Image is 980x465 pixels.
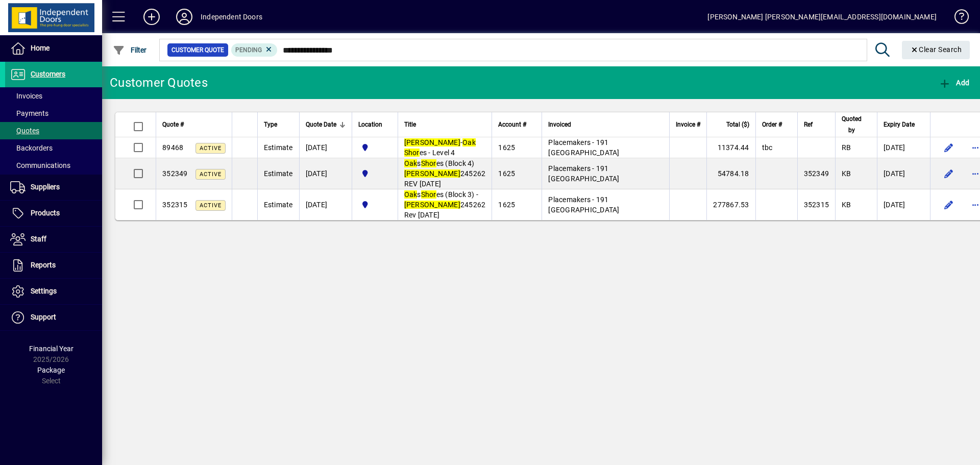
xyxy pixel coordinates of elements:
[5,122,102,139] a: Quotes
[168,8,201,26] button: Profile
[358,168,391,179] span: Cromwell Central Otago
[264,201,293,209] span: Estimate
[941,165,957,182] button: Edit
[5,139,102,157] a: Backorders
[707,9,937,25] div: [PERSON_NAME] [PERSON_NAME][EMAIL_ADDRESS][DOMAIN_NAME]
[5,157,102,174] a: Communications
[264,143,293,152] span: Estimate
[31,313,56,321] span: Support
[358,119,391,130] div: Location
[404,119,416,130] span: Title
[200,171,222,178] span: Active
[706,189,755,220] td: 277867.53
[947,2,967,35] a: Knowledge Base
[404,201,460,209] em: [PERSON_NAME]
[306,119,346,130] div: Quote Date
[5,105,102,122] a: Payments
[842,169,851,178] span: KB
[804,201,829,209] span: 352315
[201,9,262,25] div: Independent Doors
[936,74,972,92] button: Add
[306,119,336,130] span: Quote Date
[29,345,73,353] span: Financial Year
[10,92,42,100] span: Invoices
[404,138,476,157] span: - es - Level 4
[884,119,924,130] div: Expiry Date
[910,45,962,54] span: Clear Search
[235,46,262,54] span: Pending
[5,253,102,278] a: Reports
[404,138,460,146] em: [PERSON_NAME]
[842,113,862,136] span: Quoted by
[5,201,102,226] a: Products
[358,199,391,210] span: Cromwell Central Otago
[498,143,515,152] span: 1625
[299,158,352,189] td: [DATE]
[110,41,150,59] button: Filter
[498,119,526,130] span: Account #
[358,119,382,130] span: Location
[548,195,619,214] span: Placemakers - 191 [GEOGRAPHIC_DATA]
[162,201,188,209] span: 352315
[462,138,476,146] em: Oak
[113,46,147,54] span: Filter
[10,127,39,135] span: Quotes
[31,44,50,52] span: Home
[404,149,420,157] em: Shor
[548,138,619,157] span: Placemakers - 191 [GEOGRAPHIC_DATA]
[5,305,102,330] a: Support
[10,144,53,152] span: Backorders
[37,366,65,374] span: Package
[421,190,436,199] em: Shor
[842,143,851,152] span: RB
[706,158,755,189] td: 54784.18
[421,159,436,167] em: Shor
[162,119,226,130] div: Quote #
[5,227,102,252] a: Staff
[884,119,915,130] span: Expiry Date
[877,137,930,158] td: [DATE]
[31,209,60,217] span: Products
[31,287,57,295] span: Settings
[5,175,102,200] a: Suppliers
[804,169,829,178] span: 352349
[135,8,168,26] button: Add
[5,87,102,105] a: Invoices
[762,119,791,130] div: Order #
[264,169,293,178] span: Estimate
[706,137,755,158] td: 11374.44
[162,119,184,130] span: Quote #
[404,169,460,178] em: [PERSON_NAME]
[10,161,70,169] span: Communications
[404,159,418,167] em: Oak
[31,70,65,78] span: Customers
[804,119,829,130] div: Ref
[762,119,782,130] span: Order #
[231,43,278,57] mat-chip: Pending Status: Pending
[941,197,957,213] button: Edit
[299,137,352,158] td: [DATE]
[676,119,700,130] span: Invoice #
[404,190,486,219] span: s es (Block 3) - 245262 Rev [DATE]
[498,119,535,130] div: Account #
[877,158,930,189] td: [DATE]
[110,75,208,91] div: Customer Quotes
[941,139,957,156] button: Edit
[162,169,188,178] span: 352349
[498,201,515,209] span: 1625
[10,109,48,117] span: Payments
[5,279,102,304] a: Settings
[902,41,970,59] button: Clear
[31,235,46,243] span: Staff
[939,79,969,87] span: Add
[726,119,749,130] span: Total ($)
[762,143,773,152] span: tbc
[200,145,222,152] span: Active
[299,189,352,220] td: [DATE]
[404,159,486,188] span: s es (Block 4) 245262 REV [DATE]
[264,119,277,130] span: Type
[804,119,813,130] span: Ref
[498,169,515,178] span: 1625
[404,119,486,130] div: Title
[162,143,183,152] span: 89468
